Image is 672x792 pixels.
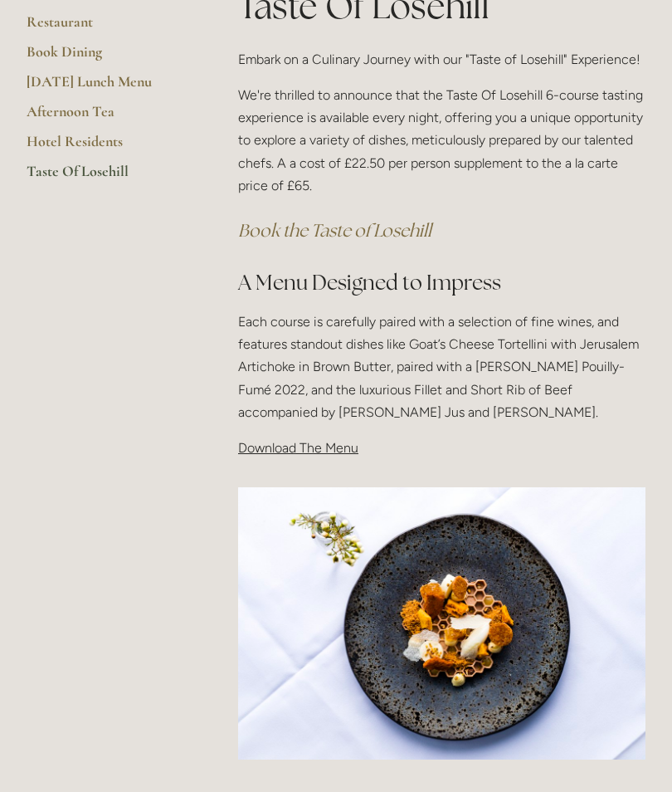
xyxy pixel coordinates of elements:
p: Each course is carefully paired with a selection of fine wines, and features standout dishes like... [238,310,645,423]
p: Embark on a Culinary Journey with our "Taste of Losehill" Experience! [238,48,645,71]
a: Book the Taste of Losehill [238,219,431,242]
a: Afternoon Tea [27,102,185,132]
span: Download The Menu [238,440,358,456]
a: [DATE] Lunch Menu [27,72,185,102]
a: Hotel Residents [27,132,185,162]
a: Book Dining [27,42,185,72]
a: Restaurant [27,12,185,42]
p: We're thrilled to announce that the Taste Of Losehill 6-course tasting experience is available ev... [238,84,645,197]
h2: A Menu Designed to Impress [238,268,645,297]
a: Taste Of Losehill [27,162,185,192]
